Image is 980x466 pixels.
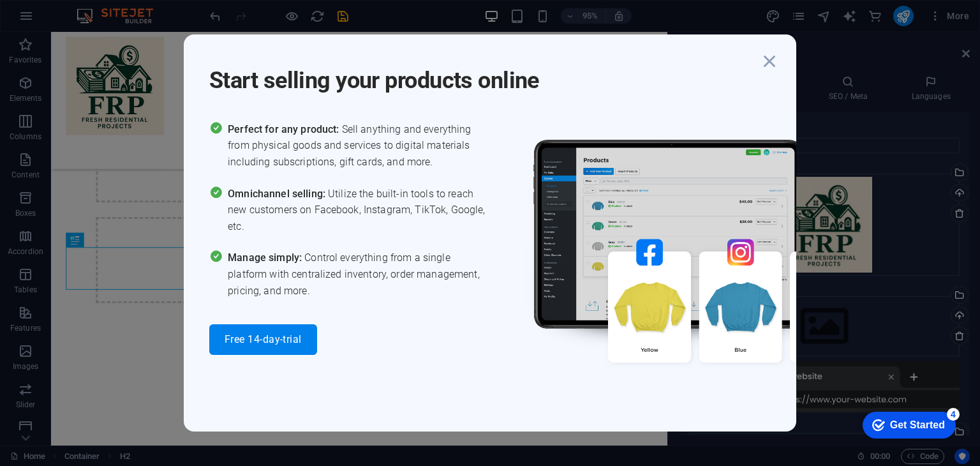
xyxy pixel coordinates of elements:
h1: Start selling your products online [209,50,758,96]
div: Get Started 4 items remaining, 20% complete [10,6,103,33]
button: Free 14-day-trial [209,324,317,355]
img: promo_image.png [512,121,895,400]
span: Utilize the built-in tools to reach new customers on Facebook, Instagram, TikTok, Google, etc. [228,186,490,235]
span: Paste clipboard [355,144,426,162]
div: Get Started [38,14,93,26]
span: Perfect for any product: [228,123,341,135]
span: Omnichannel selling: [228,188,328,200]
span: Add elements [287,250,350,268]
span: Add elements [287,144,350,162]
span: Sell anything and everything from physical goods and services to digital materials including subs... [228,121,490,170]
span: Control everything from a single platform with centralized inventory, order management, pricing, ... [228,250,490,299]
span: Manage simply: [228,252,304,264]
div: 4 [94,3,107,15]
span: Paste clipboard [355,250,426,268]
span: Free 14-day-trial [225,334,302,345]
div: Drop content here [47,195,665,285]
